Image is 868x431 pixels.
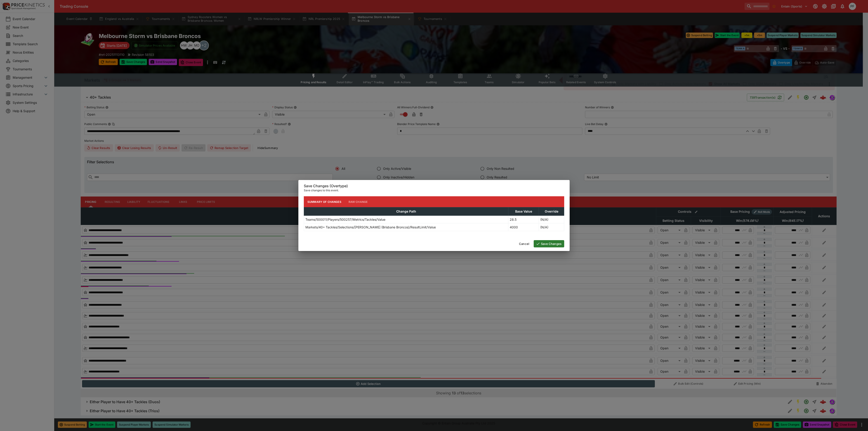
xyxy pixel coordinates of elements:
[304,188,564,193] p: Save changes to this event.
[539,216,564,223] td: (N/A)
[345,196,371,207] button: Raw Change
[508,216,539,223] td: 28.5
[508,223,539,231] td: 4000
[516,240,532,247] button: Cancel
[304,207,508,216] th: Change Path
[539,207,564,216] th: Override
[305,225,436,230] p: Markets/40+ Tackles/Selections/[PERSON_NAME] (Brisbane Broncos)/ResultLimit/Value
[508,207,539,216] th: Base Value
[534,240,564,247] button: Save Changes
[304,184,564,188] h6: Save Changes (Overtype)
[305,217,385,222] p: Teams/500011/Players/500257/Metrics/Tackles/Value
[539,223,564,231] td: (N/A)
[304,196,345,207] button: Summary of Changes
